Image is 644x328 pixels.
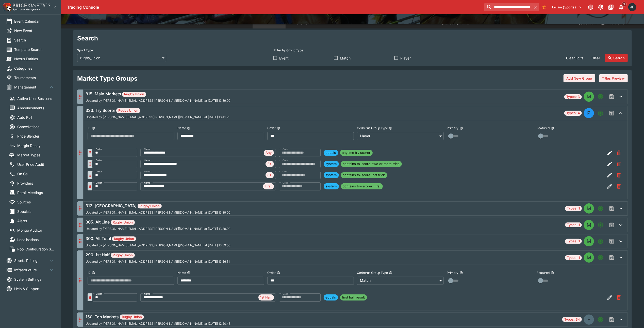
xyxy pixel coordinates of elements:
[389,126,392,130] button: Cerberus Group Type
[400,55,411,61] span: Player
[17,171,55,176] span: On Call
[341,173,387,178] span: contains to-score::hat trick
[596,253,605,262] button: Add a new Market type to the group
[606,3,616,12] button: Documentation
[605,54,628,62] button: Search
[86,91,230,97] h6: 815. Main Markets
[86,235,230,242] h6: 300. Alt Total
[77,34,628,42] h2: Search
[484,3,532,11] input: search
[596,220,605,230] button: Add a new Market type to the group
[96,169,102,175] label: Order
[614,159,623,169] button: Remove Market Code from the group
[144,169,151,175] label: Name
[86,99,230,102] span: Updated by [PERSON_NAME][EMAIL_ADDRESS][PERSON_NAME][DOMAIN_NAME] at [DATE] 13:39:00
[627,2,638,13] button: James Edlin
[584,92,594,102] div: MATCH
[324,150,338,155] span: equals
[596,315,605,324] button: Add a new Market type to the group
[14,56,55,62] span: Nexus Entities
[564,74,595,82] button: Add New Group
[565,255,582,260] span: Types: 1
[607,204,616,213] span: Save changes to the Market Type group
[17,218,55,223] span: Alerts
[177,126,186,130] p: Name
[565,222,582,228] span: Types: 1
[17,105,55,111] span: Announcements
[283,169,288,175] label: Code
[447,271,458,275] p: Primary
[14,84,48,90] span: Management
[86,227,230,231] span: Updated by [PERSON_NAME][EMAIL_ADDRESS][PERSON_NAME][DOMAIN_NAME] at [DATE] 13:39:00
[341,184,383,189] span: contains try-scorer::first
[17,181,55,186] span: Providers
[96,158,102,163] label: Order
[607,109,616,118] span: Save changes to the Market Type group
[266,173,274,178] span: 3+
[2,2,12,12] img: PriceKinetics Logo
[596,3,605,12] button: Toggle light/dark mode
[17,199,55,205] span: Sources
[14,19,55,24] span: Event Calendar
[17,162,55,167] span: User Price Audit
[565,239,582,244] span: Types: 1
[17,133,55,139] span: Price Blender
[274,48,303,52] p: Filter by Group Type
[17,209,55,214] span: Specials
[357,276,444,285] div: Match
[96,291,102,297] label: Order
[17,124,55,129] span: Cancellations
[92,271,95,275] button: ID
[92,126,95,130] button: ID
[622,2,627,7] span: 1
[177,271,186,275] p: Name
[340,295,367,300] span: first half result
[17,152,55,158] span: Market Types
[324,184,339,189] span: system
[549,3,585,11] button: Select Tenant
[584,108,594,118] div: PLAYER
[614,171,623,180] button: Remove Market Code from the group
[77,48,93,52] p: Sport Type
[596,204,605,213] button: Add a new Market type to the group
[584,203,594,214] div: MATCH
[551,271,554,275] button: Featured
[77,54,166,62] div: rugby_union
[588,54,603,62] button: Clear
[187,271,191,275] button: Name
[14,37,55,43] span: Search
[86,314,230,320] h6: 150. Top Markets
[283,180,288,186] label: Code
[565,206,582,211] span: Types: 1
[86,203,230,209] h6: 313. [GEOGRAPHIC_DATA]
[459,126,463,130] button: Primary
[14,28,55,33] span: New Event
[17,237,55,242] span: Localisations
[617,3,626,12] button: Notifications
[614,148,623,157] button: Remove Market Code from the group
[564,111,582,116] span: Types: 4
[599,74,628,82] button: Titles Preview
[138,204,162,209] span: Rugby Union
[551,126,554,130] button: Featured
[584,252,594,263] div: MATCH
[324,161,339,167] span: system
[86,219,230,225] h6: 305. Alt Line
[96,146,102,152] label: Order
[283,146,288,152] label: Code
[88,126,91,130] p: ID
[122,92,146,97] span: Rugby Union
[17,228,55,233] span: Mongo Auditor
[357,126,388,130] p: Cerberus Group Type
[258,295,274,300] span: 1st Half
[263,184,274,189] span: First
[357,132,444,140] div: Player
[607,220,616,230] span: Save changes to the Market Type group
[14,75,55,80] span: Tournaments
[607,253,616,262] span: Save changes to the Market Type group
[13,4,50,7] img: PriceKinetics
[14,66,55,71] span: Categories
[607,92,616,101] span: Save changes to the Market Type group
[357,271,388,275] p: Cerberus Group Type
[77,74,137,82] h2: Market Type Groups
